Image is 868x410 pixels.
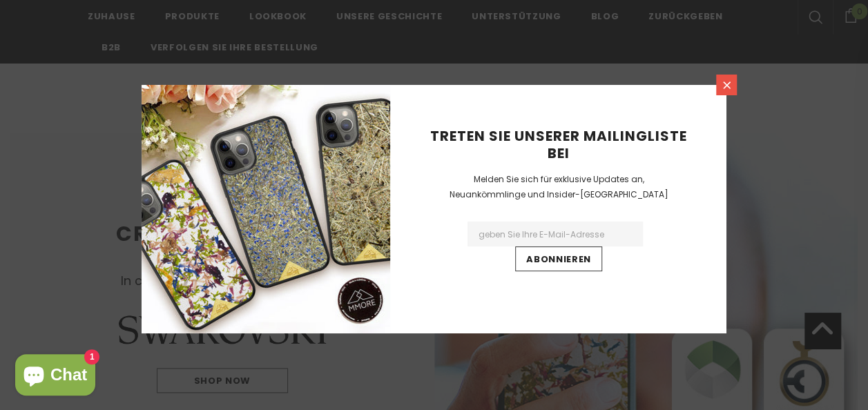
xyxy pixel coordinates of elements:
[450,173,668,200] span: Melden Sie sich für exklusive Updates an, Neuankömmlinge und Insider-[GEOGRAPHIC_DATA]
[430,126,687,163] span: Treten Sie unserer Mailingliste bei
[515,246,602,271] input: Abonnieren
[467,222,643,246] input: Email Address
[716,75,737,95] a: Schließen
[11,354,99,399] inbox-online-store-chat: Onlineshop-Chat von Shopify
